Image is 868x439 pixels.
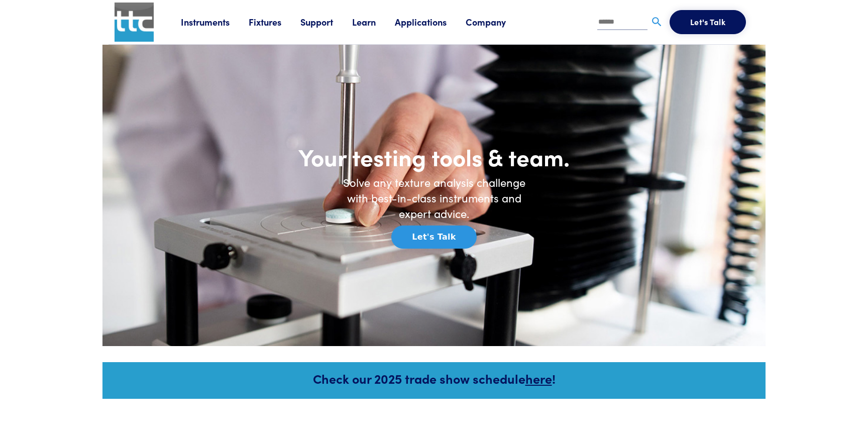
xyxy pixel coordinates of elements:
[391,226,476,249] button: Let's Talk
[525,370,552,387] a: here
[249,16,300,28] a: Fixtures
[670,10,746,34] button: Let's Talk
[334,175,534,221] h6: Solve any texture analysis challenge with best-in-class instruments and expert advice.
[233,142,635,171] h1: Your testing tools & team.
[395,16,466,28] a: Applications
[181,16,249,28] a: Instruments
[466,16,525,28] a: Company
[115,3,154,42] img: ttc_logo_1x1_v1.0.png
[352,16,395,28] a: Learn
[116,370,752,387] h5: Check our 2025 trade show schedule !
[300,16,352,28] a: Support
